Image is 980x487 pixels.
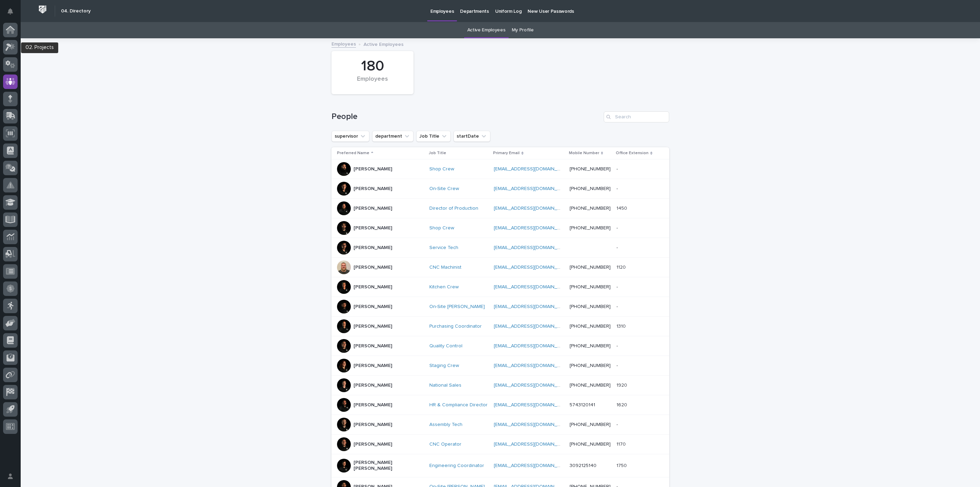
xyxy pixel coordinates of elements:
a: [PHONE_NUMBER] [570,422,611,427]
tr: [PERSON_NAME]Staging Crew [EMAIL_ADDRESS][DOMAIN_NAME] [PHONE_NUMBER]-- [331,356,669,376]
tr: [PERSON_NAME]Quality Control [EMAIL_ADDRESS][DOMAIN_NAME] [PHONE_NUMBER]-- [331,336,669,356]
p: 1120 [616,263,627,270]
p: [PERSON_NAME] [354,363,392,369]
p: [PERSON_NAME] [354,382,392,388]
p: [PERSON_NAME] [354,422,392,428]
a: [EMAIL_ADDRESS][DOMAIN_NAME] [494,226,572,230]
a: [EMAIL_ADDRESS][DOMAIN_NAME] [494,265,572,270]
a: 3092125140 [570,463,596,468]
a: [PHONE_NUMBER] [570,206,611,211]
a: [PHONE_NUMBER] [570,442,611,447]
div: Search [604,111,669,122]
a: [PHONE_NUMBER] [570,167,611,171]
a: Shop Crew [429,225,454,231]
a: [EMAIL_ADDRESS][DOMAIN_NAME] [494,324,572,329]
p: 1620 [616,401,629,408]
tr: [PERSON_NAME]Director of Production [EMAIL_ADDRESS][DOMAIN_NAME] [PHONE_NUMBER]14501450 [331,199,669,218]
p: - [616,361,619,369]
p: - [616,224,619,231]
p: - [616,165,619,172]
p: [PERSON_NAME] [354,265,392,270]
tr: [PERSON_NAME]Kitchen Crew [EMAIL_ADDRESS][DOMAIN_NAME] [PHONE_NUMBER]-- [331,277,669,297]
a: Active Employees [467,22,506,38]
a: [PHONE_NUMBER] [570,285,611,289]
a: [EMAIL_ADDRESS][DOMAIN_NAME] [494,245,572,250]
p: 1750 [616,461,628,469]
p: [PERSON_NAME] [354,206,392,211]
p: 1450 [616,204,629,211]
a: National Sales [429,382,461,388]
a: [PHONE_NUMBER] [570,344,611,348]
a: [EMAIL_ADDRESS][DOMAIN_NAME] [494,186,572,191]
div: Notifications [9,8,18,19]
p: [PERSON_NAME] [354,402,392,408]
a: [PHONE_NUMBER] [570,304,611,309]
a: [EMAIL_ADDRESS][DOMAIN_NAME] [494,206,572,211]
tr: [PERSON_NAME] [PERSON_NAME]Engineering Coordinator [EMAIL_ADDRESS][DOMAIN_NAME] 309212514017501750 [331,454,669,477]
p: [PERSON_NAME] [354,304,392,310]
p: - [616,342,619,349]
a: [PHONE_NUMBER] [570,226,611,230]
a: Shop Crew [429,166,454,172]
p: Mobile Number [569,149,599,157]
tr: [PERSON_NAME]On-Site Crew [EMAIL_ADDRESS][DOMAIN_NAME] [PHONE_NUMBER]-- [331,179,669,199]
div: 180 [343,58,402,75]
p: 1170 [616,440,627,447]
a: [EMAIL_ADDRESS][DOMAIN_NAME] [494,422,572,427]
p: - [616,420,619,428]
a: [EMAIL_ADDRESS][DOMAIN_NAME] [494,304,572,309]
a: On-Site Crew [429,186,459,192]
a: [PHONE_NUMBER] [570,186,611,191]
tr: [PERSON_NAME]Shop Crew [EMAIL_ADDRESS][DOMAIN_NAME] [PHONE_NUMBER]-- [331,159,669,179]
a: [EMAIL_ADDRESS][DOMAIN_NAME] [494,442,572,447]
tr: [PERSON_NAME]CNC Operator [EMAIL_ADDRESS][DOMAIN_NAME] [PHONE_NUMBER]11701170 [331,435,669,454]
tr: [PERSON_NAME]Shop Crew [EMAIL_ADDRESS][DOMAIN_NAME] [PHONE_NUMBER]-- [331,218,669,238]
p: Office Extension [616,149,649,157]
p: - [616,243,619,251]
p: [PERSON_NAME] [354,166,392,172]
p: [PERSON_NAME] [354,343,392,349]
a: 5743120141 [570,402,595,407]
a: [PHONE_NUMBER] [570,363,611,368]
a: HR & Compliance Director [429,402,488,408]
p: [PERSON_NAME] [354,186,392,192]
p: - [616,283,619,290]
a: [EMAIL_ADDRESS][DOMAIN_NAME] [494,285,572,289]
tr: [PERSON_NAME]Assembly Tech [EMAIL_ADDRESS][DOMAIN_NAME] [PHONE_NUMBER]-- [331,415,669,435]
a: [PHONE_NUMBER] [570,324,611,329]
button: Job Title [416,131,451,142]
p: 1920 [616,381,629,388]
p: [PERSON_NAME] [354,324,392,329]
p: [PERSON_NAME] [354,225,392,231]
p: [PERSON_NAME] [354,245,392,251]
a: Service Tech [429,245,458,251]
a: [EMAIL_ADDRESS][DOMAIN_NAME] [494,167,572,171]
a: Director of Production [429,206,478,211]
img: Workspace Logo [36,3,49,16]
tr: [PERSON_NAME]National Sales [EMAIL_ADDRESS][DOMAIN_NAME] [PHONE_NUMBER]19201920 [331,376,669,395]
a: CNC Machinist [429,265,461,270]
a: CNC Operator [429,441,461,447]
p: Job Title [429,149,446,157]
a: Engineering Coordinator [429,463,484,469]
p: 1310 [616,322,627,329]
a: Staging Crew [429,363,459,369]
tr: [PERSON_NAME]CNC Machinist [EMAIL_ADDRESS][DOMAIN_NAME] [PHONE_NUMBER]11201120 [331,258,669,277]
a: On-Site [PERSON_NAME] [429,304,485,310]
a: [PHONE_NUMBER] [570,383,611,388]
a: [EMAIL_ADDRESS][DOMAIN_NAME] [494,383,572,388]
p: [PERSON_NAME] [PERSON_NAME] [354,460,422,471]
p: [PERSON_NAME] [354,441,392,447]
button: Notifications [3,4,18,19]
a: Assembly Tech [429,422,462,428]
h1: People [331,112,601,122]
p: Primary Email [493,149,520,157]
button: department [372,131,414,142]
a: [EMAIL_ADDRESS][DOMAIN_NAME] [494,344,572,348]
tr: [PERSON_NAME]HR & Compliance Director [EMAIL_ADDRESS][DOMAIN_NAME] 574312014116201620 [331,395,669,415]
p: Preferred Name [337,149,369,157]
tr: [PERSON_NAME]Purchasing Coordinator [EMAIL_ADDRESS][DOMAIN_NAME] [PHONE_NUMBER]13101310 [331,317,669,336]
a: [EMAIL_ADDRESS][DOMAIN_NAME] [494,463,572,468]
div: Employees [343,76,402,90]
button: startDate [453,131,490,142]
